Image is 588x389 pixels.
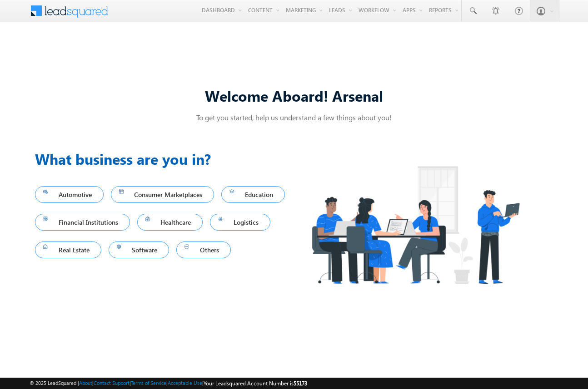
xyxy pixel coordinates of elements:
span: © 2025 LeadSquared | | | | | [30,379,307,388]
span: Software [117,244,161,256]
span: Real Estate [43,244,93,256]
a: Contact Support [94,380,130,386]
span: Logistics [218,216,262,228]
span: Others [184,244,223,256]
a: Terms of Service [131,380,166,386]
span: Healthcare [145,216,195,228]
span: Education [229,188,277,201]
a: About [79,380,92,386]
span: 55173 [294,380,307,387]
span: Automotive [43,188,95,201]
span: Your Leadsquared Account Number is [204,380,307,387]
a: Acceptable Use [168,380,202,386]
img: Industry.png [294,148,537,302]
h3: What business are you in? [35,148,294,170]
p: To get you started, help us understand a few things about you! [35,113,553,122]
span: Financial Institutions [43,216,122,228]
div: Welcome Aboard! Arsenal [35,86,553,105]
span: Consumer Marketplaces [119,188,206,201]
